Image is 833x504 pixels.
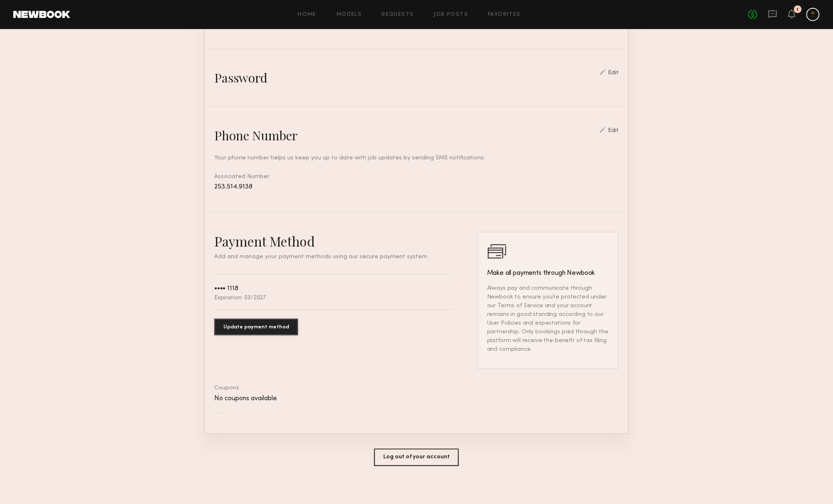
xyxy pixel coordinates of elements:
a: Job Posts [434,12,468,17]
h3: Make all payments through Newbook [487,268,609,278]
div: Coupons [214,386,619,391]
div: Edit [608,128,619,134]
div: Phone Number [214,127,298,144]
div: Password [214,69,267,86]
div: Expiration: 03/2027 [214,295,266,301]
p: Add and manage your payment methods using our secure payment system. [214,254,453,260]
div: Your phone number helps us keep you up to date with job updates by sending SMS notifications. [214,154,619,162]
a: Favorites [488,12,521,17]
p: Always pay and communicate through Newbook to ensure you’re protected under our Terms of Service ... [487,284,609,354]
div: •••• 1118 [214,285,238,292]
div: Associated Number [214,172,619,191]
button: Update payment method [214,319,298,335]
a: Home [298,12,317,17]
div: No coupons available [214,396,619,403]
div: Edit [608,70,619,76]
a: Requests [382,12,414,17]
span: 253.514.9138 [214,183,252,190]
a: Models [336,12,362,17]
h2: Payment Method [214,232,453,250]
div: 1 [797,7,799,12]
button: Log out of your account [374,449,459,466]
